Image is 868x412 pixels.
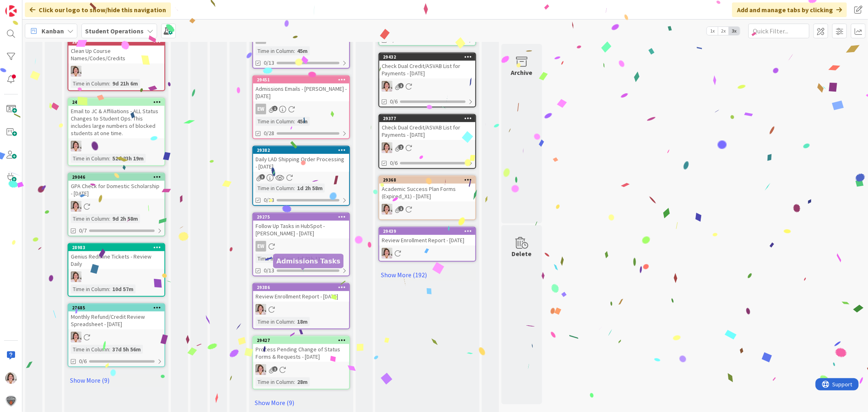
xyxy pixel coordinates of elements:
[253,221,349,239] div: Follow Up Tasks in HubSpot - [PERSON_NAME] - [DATE]
[379,235,475,245] div: Review Enrollment Report - [DATE]
[260,174,265,180] span: 3
[253,344,349,362] div: Process Pending Change of Status Forms & Requests - [DATE]
[295,46,310,55] div: 45m
[256,46,294,55] div: Time in Column
[110,79,140,88] div: 9d 21h 6m
[68,173,164,181] div: 29046
[379,228,475,235] div: 29439
[68,244,164,269] div: 28983Genius Redmine Tickets - Review Daily
[72,99,164,105] div: 24870
[68,272,164,282] div: EW
[17,1,37,11] span: Support
[253,147,349,172] div: 29382Daily LAD Shipping Order Processing - [DATE]
[729,27,740,35] span: 3x
[295,184,325,193] div: 1d 2h 58m
[256,117,294,126] div: Time in Column
[390,159,398,167] span: 0/6
[68,374,165,387] a: Show More (9)
[253,147,349,154] div: 29382
[383,177,475,183] div: 29368
[109,214,110,223] span: :
[71,201,81,212] img: EW
[5,5,17,17] img: Visit kanbanzone.com
[72,174,164,180] div: 29046
[110,345,143,354] div: 37d 5h 56m
[257,285,349,290] div: 29386
[748,24,809,38] input: Quick Filter...
[379,176,475,202] div: 29368Academic Success Plan Forms (Expired_X1) - [DATE]
[276,257,340,265] h5: Admissions Tasks
[110,285,136,294] div: 10d 57m
[718,27,729,35] span: 2x
[382,142,392,153] img: EW
[68,99,164,106] div: 24870
[253,337,349,344] div: 29427
[294,184,295,193] span: :
[68,66,164,77] div: EW
[253,154,349,172] div: Daily LAD Shipping Order Processing - [DATE]
[68,173,164,199] div: 29046GPA Check for Domestic Scholarship - [DATE]
[42,26,64,36] span: Kanban
[379,53,475,61] div: 29432
[732,2,847,17] div: Add and manage tabs by clicking
[68,244,164,251] div: 28983
[71,141,81,151] img: EW
[109,79,110,88] span: :
[257,214,349,220] div: 29275
[512,249,532,259] div: Delete
[72,305,164,311] div: 27685
[68,141,164,151] div: EW
[253,83,349,101] div: Admissions Emails - [PERSON_NAME] - [DATE]
[71,272,81,282] img: EW
[253,337,349,362] div: 29427Process Pending Change of Status Forms & Requests - [DATE]
[71,345,109,354] div: Time in Column
[110,214,140,223] div: 9d 2h 58m
[257,147,349,153] div: 29382
[253,364,349,375] div: EW
[68,251,164,269] div: Genius Redmine Tickets - Review Daily
[253,76,349,83] div: 29451
[379,204,475,215] div: EW
[379,228,475,245] div: 29439Review Enrollment Report - [DATE]
[379,176,475,184] div: 29368
[253,291,349,302] div: Review Enrollment Report - [DATE]
[382,248,392,259] img: EW
[264,129,274,138] span: 0/28
[25,2,171,17] div: Click our logo to show/hide this navigation
[294,117,295,126] span: :
[295,377,310,386] div: 28m
[379,61,475,79] div: Check Dual Credit/ASVAB List for Payments - [DATE]
[256,104,266,114] div: EW
[264,196,274,204] span: 0/13
[110,154,146,163] div: 52d 23h 19m
[383,228,475,234] div: 29439
[68,106,164,138] div: Email to JC & Affiliations - ALL Status Changes to Student Ops. This includes large numbers of bl...
[379,115,475,140] div: 29377Check Dual Credit/ASVAB List for Payments - [DATE]
[253,284,349,302] div: 29386Review Enrollment Report - [DATE]
[382,204,392,215] img: EW
[71,214,109,223] div: Time in Column
[256,377,294,386] div: Time in Column
[253,213,349,239] div: 29275Follow Up Tasks in HubSpot - [PERSON_NAME] - [DATE]
[707,27,718,35] span: 1x
[256,317,294,326] div: Time in Column
[256,304,266,315] img: EW
[85,27,144,35] b: Student Operations
[71,66,81,77] img: EW
[256,364,266,375] img: EW
[294,377,295,386] span: :
[379,53,475,79] div: 29432Check Dual Credit/ASVAB List for Payments - [DATE]
[68,46,164,64] div: Clean Up Course Names/Codes/Credits
[378,268,476,281] a: Show More (192)
[379,81,475,92] div: EW
[68,99,164,138] div: 24870Email to JC & Affiliations - ALL Status Changes to Student Ops. This includes large numbers ...
[398,83,404,88] span: 1
[5,395,17,407] img: avatar
[295,317,310,326] div: 18m
[253,76,349,101] div: 29451Admissions Emails - [PERSON_NAME] - [DATE]
[379,184,475,202] div: Academic Success Plan Forms (Expired_X1) - [DATE]
[72,245,164,250] div: 28983
[5,373,17,384] img: EW
[253,213,349,221] div: 29275
[71,154,109,163] div: Time in Column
